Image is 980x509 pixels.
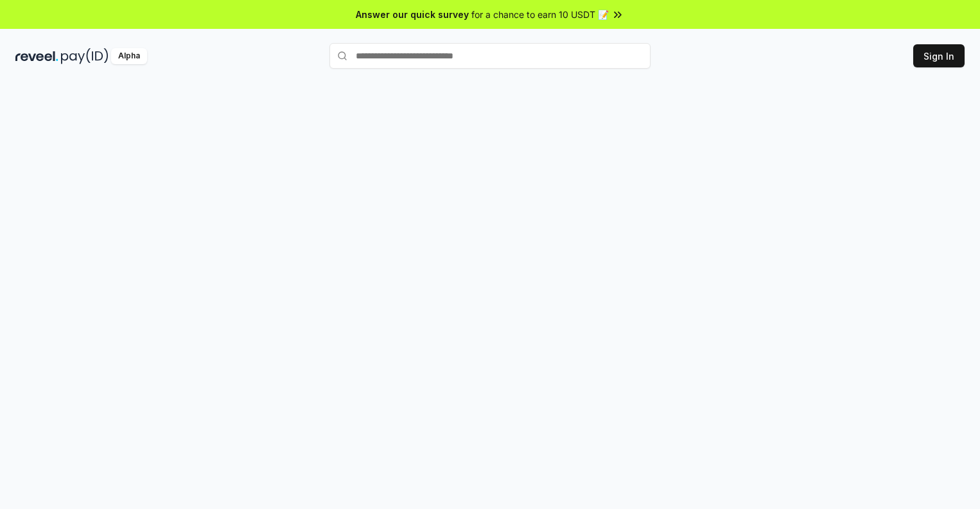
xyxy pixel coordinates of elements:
[356,8,469,21] span: Answer our quick survey
[61,48,109,64] img: pay_id
[471,8,609,21] span: for a chance to earn 10 USDT 📝
[15,48,58,64] img: reveel_dark
[913,44,965,67] button: Sign In
[111,48,147,64] div: Alpha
